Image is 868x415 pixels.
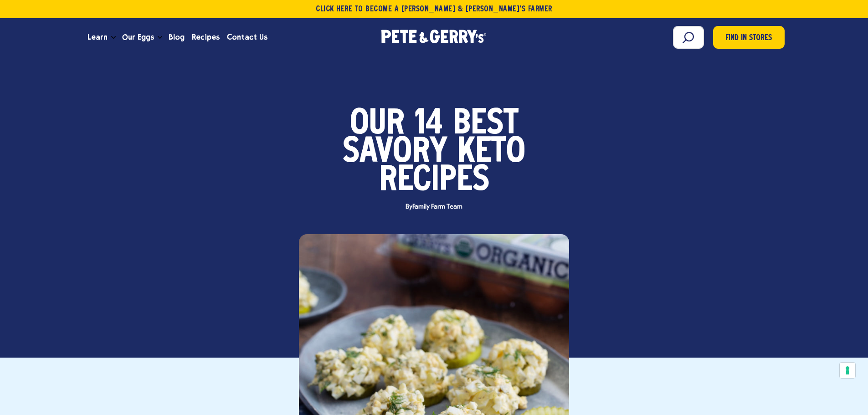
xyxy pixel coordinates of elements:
[227,31,267,43] span: Contact Us
[453,110,519,138] span: Best
[350,110,405,138] span: Our
[713,26,785,49] a: Find in Stores
[188,25,223,50] a: Recipes
[223,25,271,50] a: Contact Us
[401,204,467,210] span: By
[165,25,188,50] a: Blog
[457,138,525,167] span: Keto
[379,167,489,195] span: Recipes
[192,31,220,43] span: Recipes
[87,31,108,43] span: Learn
[415,110,443,138] span: 14
[840,363,855,378] button: Your consent preferences for tracking technologies
[158,36,162,39] button: Open the dropdown menu for Our Eggs
[169,31,185,43] span: Blog
[412,203,462,210] span: Family Farm Team
[122,31,154,43] span: Our Eggs
[118,25,158,50] a: Our Eggs
[111,36,116,39] button: Open the dropdown menu for Learn
[343,138,447,167] span: Savory
[725,32,772,45] span: Find in Stores
[673,26,704,49] input: Search
[84,25,111,50] a: Learn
